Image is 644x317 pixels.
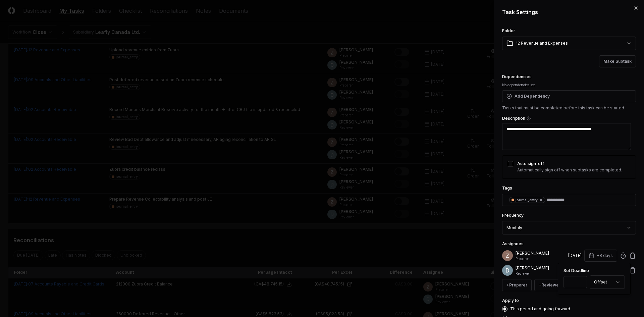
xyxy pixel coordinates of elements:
[502,250,513,261] img: ACg8ocKnDsamp5-SE65NkOhq35AnOBarAXdzXQ03o9g231ijNgHgyA=s96-c
[517,161,544,166] label: Auto sign-off
[563,269,625,273] label: Set Deadline
[502,105,636,111] p: Tasks that must be completed before this task can be started.
[516,250,566,256] p: [PERSON_NAME]
[502,298,519,303] label: Apply to
[502,116,636,120] label: Description
[502,265,513,276] img: ACg8ocLeIi4Jlns6Fsr4lO0wQ1XJrFQvF4yUjbLrd1AsCAOmrfa1KQ=s96-c
[502,186,512,191] label: Tags
[502,74,532,79] label: Dependencies
[502,279,532,291] button: +Preparer
[534,279,565,291] button: +Reviewer
[527,116,531,120] button: Description
[502,28,515,33] label: Folder
[502,83,636,88] div: No dependencies set
[568,253,582,259] div: [DATE]
[516,265,566,271] p: [PERSON_NAME]
[510,307,570,311] label: This period and going forward
[599,55,636,67] button: Make Subtask
[517,167,622,173] p: Automatically sign off when subtasks are completed.
[502,241,524,246] label: Assignees
[502,8,636,16] h2: Task Settings
[502,90,636,102] button: Add Dependency
[584,250,617,262] button: +8 days
[516,256,566,261] p: Preparer
[516,271,566,276] p: Reviewer
[502,213,524,218] label: Frequency
[516,198,543,203] div: journal_entry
